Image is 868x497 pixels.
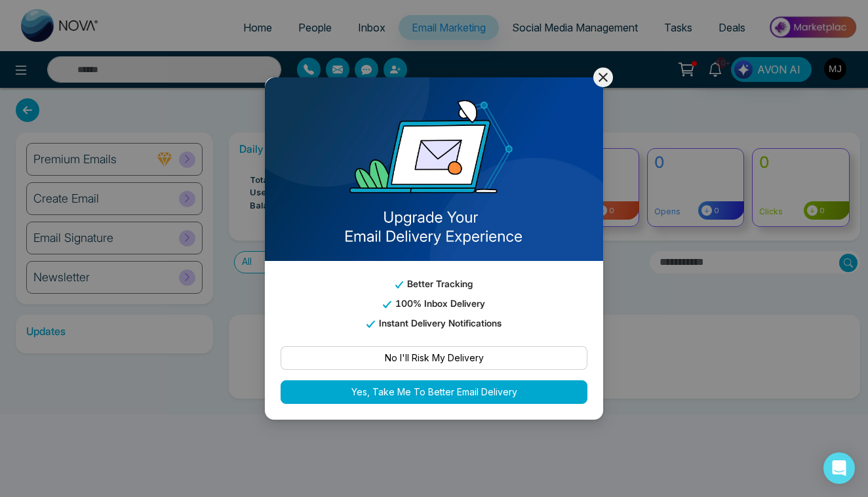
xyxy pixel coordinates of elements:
div: Open Intercom Messenger [823,452,855,484]
img: email_template_bg.png [265,77,603,261]
p: 100% Inbox Delivery [281,296,587,311]
img: tick_email_template.svg [366,321,374,328]
p: Instant Delivery Notifications [281,316,587,330]
p: Better Tracking [281,277,587,291]
button: No I'll Risk My Delivery [281,346,587,370]
button: Yes, Take Me To Better Email Delivery [281,380,587,404]
img: tick_email_template.svg [395,281,403,288]
img: tick_email_template.svg [383,301,391,308]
